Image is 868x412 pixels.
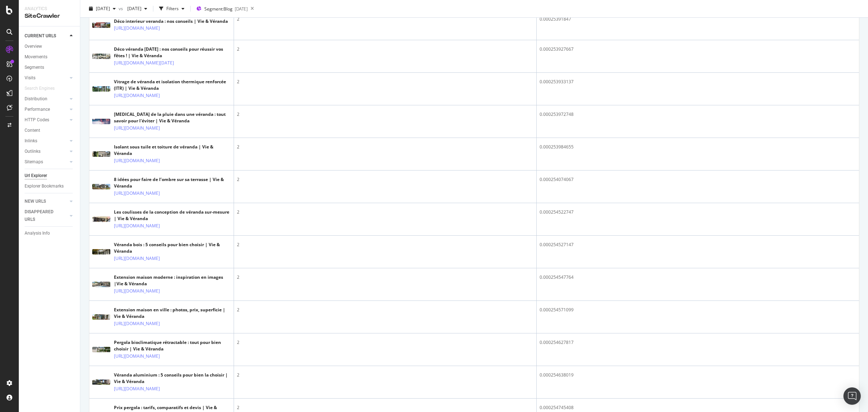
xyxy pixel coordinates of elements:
div: 2 [237,176,533,183]
a: [URL][DOMAIN_NAME] [114,320,160,327]
div: Analytics [25,6,74,12]
a: Content [25,127,75,134]
a: [URL][DOMAIN_NAME] [114,287,160,295]
img: main image [92,314,110,320]
div: 2 [237,241,533,248]
div: Extension maison moderne : inspiration en images |Vie & Véranda [114,274,231,287]
a: Movements [25,53,75,61]
div: 2 [237,274,533,281]
a: Explorer Bookmarks [25,182,75,190]
img: main image [92,86,110,92]
div: 0.000254745408 [540,404,856,411]
a: [URL][DOMAIN_NAME] [114,125,160,132]
div: 0.000253927667 [540,46,856,52]
a: DISAPPEARED URLS [25,208,68,223]
a: [URL][DOMAIN_NAME] [114,222,160,230]
a: Performance [25,106,68,113]
a: NEW URLS [25,198,68,205]
a: Outlinks [25,148,68,155]
div: Analysis Info [25,230,50,237]
img: main image [92,151,110,157]
div: Visits [25,74,35,82]
a: Sitemaps [25,158,68,166]
span: 2025 Sep. 7th [96,5,110,12]
div: NEW URLS [25,198,46,205]
div: [MEDICAL_DATA] de la pluie dans une véranda : tout savoir pour l'éviter | Vie & Véranda [114,111,231,124]
div: 2 [237,111,533,118]
a: [URL][DOMAIN_NAME] [114,25,160,32]
a: Overview [25,43,75,50]
div: 0.000254527147 [540,241,856,248]
div: 0.000253972748 [540,111,856,118]
a: Search Engines [25,85,62,92]
div: 0.000254638019 [540,372,856,378]
a: HTTP Codes [25,116,68,124]
img: main image [92,184,110,189]
button: Segment:Blog[DATE] [193,3,248,14]
div: Filters [166,5,179,12]
div: Performance [25,106,50,113]
div: 2 [237,372,533,378]
img: main image [92,347,110,352]
span: vs [119,5,124,12]
div: 2 [237,144,533,150]
img: main image [92,119,110,124]
div: Url Explorer [25,172,47,180]
button: [DATE] [86,3,119,14]
div: 8 idées pour faire de l’ombre sur sa terrasse | Vie & Véranda [114,176,231,189]
div: 2 [237,79,533,85]
a: [URL][DOMAIN_NAME] [114,92,160,99]
a: Url Explorer [25,172,75,180]
div: Outlinks [25,148,41,155]
div: Segments [25,64,44,71]
span: 2023 Nov. 22nd [124,5,141,12]
div: 0.00025391847 [540,16,856,22]
div: HTTP Codes [25,116,49,124]
a: [URL][DOMAIN_NAME][DATE] [114,59,174,67]
div: Distribution [25,95,47,103]
img: main image [92,282,110,287]
div: 0.000253933137 [540,79,856,85]
div: Vitrage de véranda et isolation thermique renforcée (ITR) | Vie & Véranda [114,79,231,92]
div: 2 [237,404,533,411]
a: [URL][DOMAIN_NAME] [114,255,160,262]
div: CURRENT URLS [25,32,56,40]
div: Isolant sous tuile et toiture de véranda | Vie & Véranda [114,144,231,157]
a: Segments [25,64,75,71]
div: 2 [237,209,533,215]
div: Search Engines [25,85,55,92]
img: main image [92,216,110,222]
div: 0.000254547764 [540,274,856,281]
div: Déco interieur veranda : nos conseils | Vie & Véranda [114,18,228,25]
img: main image [92,249,110,255]
a: [URL][DOMAIN_NAME] [114,157,160,164]
div: Les coulisses de la conception de véranda sur-mesure | Vie & Véranda [114,209,231,222]
div: 0.000254627817 [540,339,856,346]
img: main image [92,379,110,385]
a: Distribution [25,95,68,103]
div: Extension maison en ville : photos, prix, superficie | Vie & Véranda [114,307,231,320]
div: 0.000254571099 [540,307,856,313]
div: 0.000253984655 [540,144,856,150]
div: Content [25,127,40,134]
div: Véranda bois : 5 conseils pour bien choisir | Vie & Véranda [114,241,231,255]
div: Inlinks [25,137,37,145]
img: main image [92,54,110,59]
a: [URL][DOMAIN_NAME] [114,353,160,360]
div: 2 [237,339,533,346]
div: Overview [25,43,42,50]
a: CURRENT URLS [25,32,68,40]
a: Inlinks [25,137,68,145]
div: Pergola bioclimatique rétractable : tout pour bien choisir | Vie & Véranda [114,339,231,352]
div: SiteCrawler [25,12,74,20]
div: 2 [237,46,533,52]
a: [URL][DOMAIN_NAME] [114,190,160,197]
div: Movements [25,53,47,61]
img: main image [92,22,110,28]
button: [DATE] [124,3,150,14]
a: Visits [25,74,68,82]
div: 0.000254522747 [540,209,856,215]
div: [DATE] [235,6,248,12]
div: DISAPPEARED URLS [25,208,61,223]
div: Open Intercom Messenger [843,387,861,405]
